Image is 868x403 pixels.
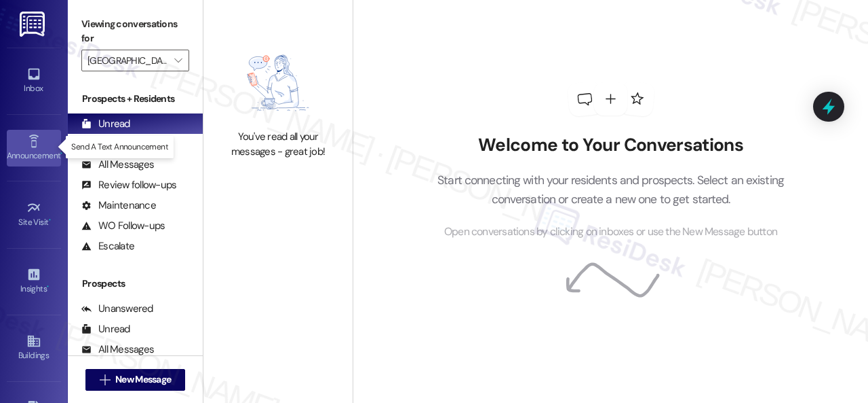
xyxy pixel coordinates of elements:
[81,239,134,253] div: Escalate
[7,330,61,366] a: Buildings
[68,92,203,106] div: Prospects + Residents
[81,302,153,316] div: Unanswered
[47,282,49,292] span: •
[81,158,154,172] div: All Messages
[87,50,167,71] input: All communities
[174,55,182,66] i: 
[68,277,203,291] div: Prospects
[81,117,130,131] div: Unread
[49,215,51,225] span: •
[60,149,62,158] span: •
[85,369,186,391] button: New Message
[100,374,110,385] i: 
[81,14,189,50] label: Viewing conversations for
[218,130,338,159] div: You've read all your messages - great job!
[81,198,156,213] div: Maintenance
[115,372,171,387] span: New Message
[417,135,805,156] h2: Welcome to Your Conversations
[7,196,61,233] a: Site Visit •
[81,219,165,233] div: WO Follow-ups
[444,224,777,241] span: Open conversations by clicking on inboxes or use the New Message button
[81,343,154,357] div: All Messages
[7,63,61,99] a: Inbox
[7,263,61,300] a: Insights •
[81,322,130,336] div: Unread
[417,171,805,209] p: Start connecting with your residents and prospects. Select an existing conversation or create a n...
[224,43,332,124] img: empty-state
[20,12,47,37] img: ResiDesk Logo
[81,178,176,192] div: Review follow-ups
[71,141,168,153] p: Send A Text Announcement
